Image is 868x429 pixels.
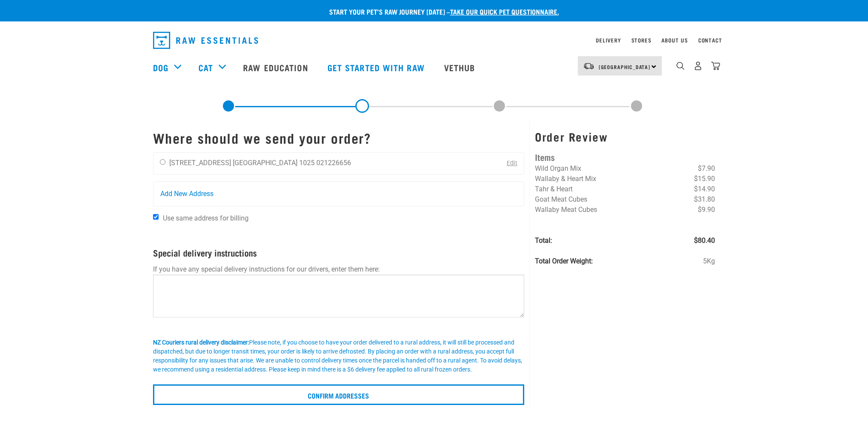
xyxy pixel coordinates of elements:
[535,205,597,214] span: Wallaby Meat Cubes
[698,205,715,215] span: $9.90
[694,174,715,184] span: $15.90
[711,61,720,70] img: home-icon@2x.png
[599,65,651,68] span: [GEOGRAPHIC_DATA]
[316,159,351,167] li: 021226656
[153,264,525,275] p: If you have any special delivery instructions for our drivers, enter them here:
[153,182,524,206] a: Add New Address
[661,39,688,42] a: About Us
[583,62,595,70] img: van-moving.png
[694,194,715,205] span: $31.80
[676,62,685,70] img: home-icon-1@2x.png
[153,32,258,49] img: Raw Essentials Logo
[153,339,249,346] b: NZ Couriers rural delivery disclaimer:
[507,160,517,167] a: Edit
[631,39,652,42] a: Stores
[694,184,715,194] span: $14.90
[535,130,715,143] h3: Order Review
[694,61,703,70] img: user.png
[233,159,315,167] li: [GEOGRAPHIC_DATA] 1025
[535,195,587,203] span: Goat Meat Cubes
[163,214,249,222] span: Use same address for billing
[436,50,486,85] a: Vethub
[146,28,722,52] nav: dropdown navigation
[698,39,722,42] a: Contact
[535,257,593,265] strong: Total Order Weight:
[169,159,231,167] li: [STREET_ADDRESS]
[535,236,552,245] strong: Total:
[198,61,213,74] a: Cat
[703,256,715,266] span: 5Kg
[535,150,715,163] h4: Items
[535,185,573,193] span: Tahr & Heart
[153,130,525,145] h1: Where should we send your order?
[535,175,596,183] span: Wallaby & Heart Mix
[153,384,525,405] input: Confirm addresses
[153,214,159,220] input: Use same address for billing
[698,163,715,174] span: $7.90
[160,189,213,199] span: Add New Address
[596,39,621,42] a: Delivery
[319,50,436,85] a: Get started with Raw
[694,236,715,246] span: $80.40
[450,9,559,13] a: take our quick pet questionnaire.
[153,338,525,374] div: Please note, if you choose to have your order delivered to a rural address, it will still be proc...
[153,61,168,74] a: Dog
[153,248,525,257] h4: Special delivery instructions
[234,50,318,85] a: Raw Education
[535,164,581,172] span: Wild Organ Mix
